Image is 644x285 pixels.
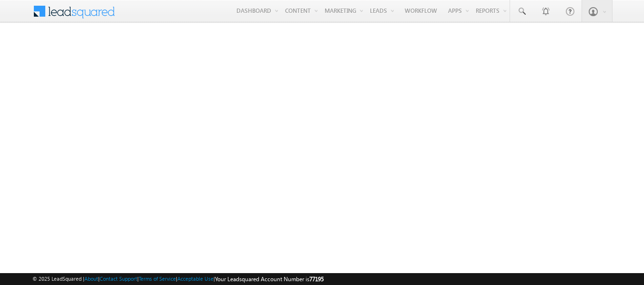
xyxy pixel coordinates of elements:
a: Acceptable Use [177,275,214,282]
span: Your Leadsquared Account Number is [215,275,324,283]
a: Contact Support [100,275,137,282]
a: Terms of Service [139,275,176,282]
a: About [84,275,98,282]
span: © 2025 LeadSquared | | | | | [32,275,324,284]
span: 77195 [309,275,324,283]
